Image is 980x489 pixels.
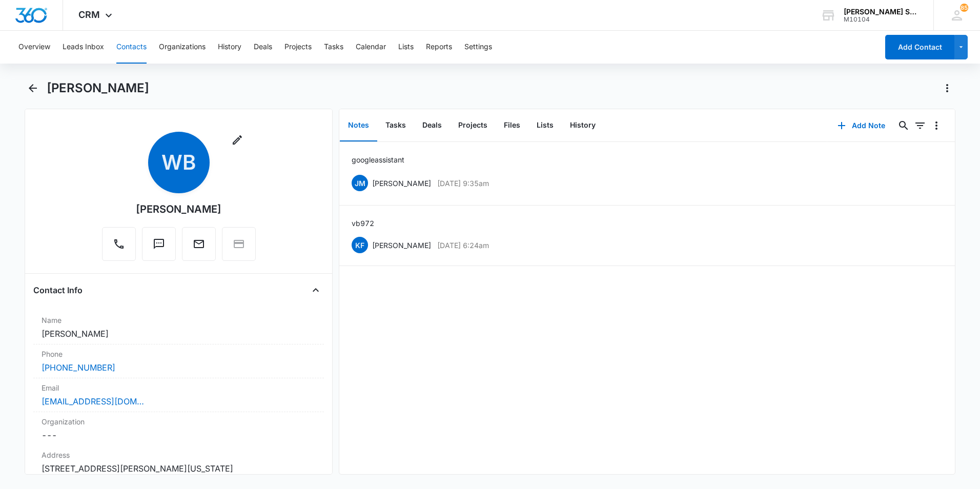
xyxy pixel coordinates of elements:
[844,8,918,16] div: account name
[356,31,386,64] button: Calendar
[496,110,528,141] button: Files
[182,227,216,261] button: Email
[78,9,100,20] span: CRM
[426,31,452,64] button: Reports
[142,243,176,252] a: Text
[218,31,241,64] button: History
[352,154,404,165] p: google assistant
[33,344,324,378] div: Phone[PHONE_NUMBER]
[42,382,316,393] label: Email
[42,315,316,325] label: Name
[25,80,40,96] button: Back
[437,240,489,251] p: [DATE] 6:24am
[42,462,316,475] dd: [STREET_ADDRESS][PERSON_NAME][US_STATE]
[47,80,149,96] h1: [PERSON_NAME]
[42,361,115,374] a: [PHONE_NUMBER]
[42,429,316,441] dd: ---
[136,201,221,217] div: [PERSON_NAME]
[33,311,324,344] div: Name[PERSON_NAME]
[33,412,324,445] div: Organization---
[102,227,136,261] button: Call
[437,178,489,189] p: [DATE] 9:35am
[159,31,206,64] button: Organizations
[340,110,377,141] button: Notes
[284,31,312,64] button: Projects
[895,117,912,134] button: Search...
[308,282,324,298] button: Close
[398,31,414,64] button: Lists
[42,328,316,340] dd: [PERSON_NAME]
[885,35,954,59] button: Add Contact
[42,349,316,359] label: Phone
[102,243,136,252] a: Call
[352,218,374,229] p: vb9 72
[63,31,104,64] button: Leads Inbox
[960,4,968,12] span: 85
[928,117,945,134] button: Overflow Menu
[33,284,83,296] h4: Contact Info
[960,4,968,12] div: notifications count
[912,117,928,134] button: Filters
[464,31,492,64] button: Settings
[42,395,144,407] a: [EMAIL_ADDRESS][DOMAIN_NAME]
[528,110,562,141] button: Lists
[414,110,450,141] button: Deals
[182,243,216,252] a: Email
[844,16,918,23] div: account id
[42,450,316,460] label: Address
[372,240,431,251] p: [PERSON_NAME]
[939,80,955,96] button: Actions
[324,31,343,64] button: Tasks
[254,31,272,64] button: Deals
[827,113,895,138] button: Add Note
[450,110,496,141] button: Projects
[377,110,414,141] button: Tasks
[116,31,147,64] button: Contacts
[562,110,604,141] button: History
[33,378,324,412] div: Email[EMAIL_ADDRESS][DOMAIN_NAME]
[352,237,368,253] span: KF
[142,227,176,261] button: Text
[352,175,368,191] span: JM
[148,132,210,193] span: WB
[18,31,50,64] button: Overview
[33,445,324,479] div: Address[STREET_ADDRESS][PERSON_NAME][US_STATE]
[372,178,431,189] p: [PERSON_NAME]
[42,416,316,427] label: Organization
